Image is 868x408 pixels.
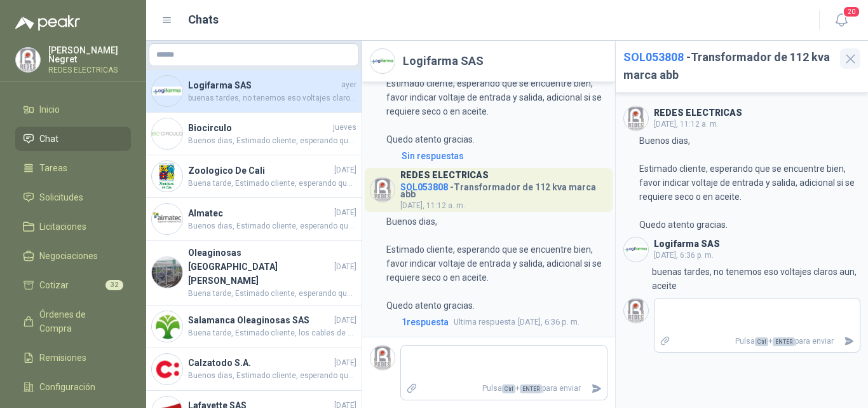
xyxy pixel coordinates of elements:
h4: Zoologico De Cali [188,164,332,178]
a: Chat [15,127,131,151]
span: Solicitudes [39,190,83,204]
img: Company Logo [370,178,395,202]
p: buenas tardes, no tenemos eso voltajes claros aun, aceite [652,265,860,293]
span: [DATE], 6:36 p. m. [454,316,580,328]
span: Buena tarde, Estimado cliente, esperando que se encuentre bien, favor indicar tipo de toma: sobre... [188,288,356,300]
span: 20 [843,6,860,18]
a: Sin respuestas [399,149,607,163]
p: Buenos dias, Estimado cliente, esperando que se encuentre bien, favor indicar voltaje de entrada ... [386,48,607,146]
a: Órdenes de Compra [15,302,131,341]
a: Company LogoCalzatodo S.A.[DATE]Buenos dias, Estimado cliente, esperando que se encuentre bien, a... [146,348,362,391]
button: Enviar [586,377,607,400]
img: Company Logo [624,106,648,130]
h2: Logifarma SAS [403,52,484,70]
span: ENTER [520,384,542,393]
span: ENTER [773,337,795,346]
button: 20 [830,9,853,32]
span: Buenos dias, Estimado cliente, esperando que se encuentre bien, ya reviso que descuento adicional... [188,220,356,232]
span: SOL053808 [623,50,684,64]
p: Buenos dias, Estimado cliente, esperando que se encuentre bien, favor indicar voltaje de entrada ... [639,134,860,232]
a: Tareas [15,156,131,180]
h3: Logifarma SAS [654,241,720,248]
span: [DATE] [334,164,356,176]
span: [DATE] [334,314,356,327]
a: Company LogoLogifarma SASayerbuenas tardes, no tenemos eso voltajes claros aun, aceite [146,70,362,113]
span: Buenos dias, Estimado cliente, esperando que se encuentre bien, anexo ficha técnica y certificado... [188,370,356,382]
span: Ctrl [502,384,515,393]
span: Inicio [39,102,60,116]
span: [DATE], 11:12 a. m. [654,120,719,129]
img: Company Logo [16,48,40,72]
span: ayer [341,79,356,91]
a: Company LogoAlmatec[DATE]Buenos dias, Estimado cliente, esperando que se encuentre bien, ya revis... [146,198,362,241]
button: Enviar [839,330,860,353]
span: Negociaciones [39,249,98,263]
img: Company Logo [152,311,182,342]
img: Company Logo [152,354,182,384]
a: Company LogoSalamanca Oleaginosas SAS[DATE]Buena tarde, Estimado cliente, los cables de calibre #... [146,306,362,348]
p: Buenos dias, Estimado cliente, esperando que se encuentre bien, favor indicar voltaje de entrada ... [386,215,607,313]
h4: - Transformador de 112 kva marca abb [400,179,607,198]
h3: REDES ELECTRICAS [400,172,489,179]
span: Tareas [39,161,67,175]
span: 1 respuesta [402,315,449,329]
img: Company Logo [152,204,182,234]
span: Buena tarde, Estimado cliente, los cables de calibre #10 en adelante se distribuye en rollos de 1... [188,327,356,339]
span: Órdenes de Compra [39,307,119,335]
h1: Chats [188,11,219,29]
a: Company LogoBiocirculojuevesBuenos dias, Estimado cliente, esperando que se encuentre bien, le in... [146,113,362,155]
span: Ultima respuesta [454,316,515,328]
a: Solicitudes [15,185,131,209]
span: [DATE] [334,357,356,369]
span: [DATE] [334,261,356,273]
a: Remisiones [15,346,131,370]
h4: Almatec [188,206,332,220]
span: [DATE], 6:36 p. m. [654,251,714,260]
img: Company Logo [152,118,182,149]
a: 1respuestaUltima respuesta[DATE], 6:36 p. m. [399,315,607,329]
img: Company Logo [152,76,182,106]
span: Chat [39,132,58,146]
span: Cotizar [39,278,69,292]
span: 32 [105,280,123,290]
img: Company Logo [624,237,648,262]
span: Remisiones [39,351,86,365]
span: [DATE] [334,207,356,219]
p: [PERSON_NAME] Negret [48,46,131,64]
span: [DATE], 11:12 a. m. [400,201,465,210]
a: Cotizar32 [15,273,131,297]
a: Negociaciones [15,244,131,268]
a: Configuración [15,375,131,399]
a: Inicio [15,97,131,122]
span: buenas tardes, no tenemos eso voltajes claros aun, aceite [188,92,356,104]
img: Company Logo [152,257,182,288]
p: Pulsa + para enviar [423,377,586,400]
img: Company Logo [370,346,395,370]
span: Buena tarde, Estimado cliente, esperando que se encuentre bien, los amarres que distribuimos solo... [188,178,356,190]
span: Licitaciones [39,220,86,234]
h4: Calzatodo S.A. [188,356,332,370]
img: Company Logo [370,49,395,73]
a: Company LogoZoologico De Cali[DATE]Buena tarde, Estimado cliente, esperando que se encuentre bien... [146,155,362,198]
h2: - Transformador de 112 kva marca abb [623,48,833,85]
h4: Salamanca Oleaginosas SAS [188,313,332,327]
p: Pulsa + para enviar [675,330,839,353]
span: jueves [333,122,356,134]
p: REDES ELECTRICAS [48,66,131,74]
h4: Oleaginosas [GEOGRAPHIC_DATA][PERSON_NAME] [188,246,332,288]
div: Sin respuestas [402,149,464,163]
span: Configuración [39,380,95,394]
label: Adjuntar archivos [401,377,423,400]
span: SOL053808 [400,182,448,192]
h4: Biocirculo [188,121,330,135]
img: Logo peakr [15,15,80,31]
span: Buenos dias, Estimado cliente, esperando que se encuentre bien, le informo que la referencia GC61... [188,135,356,147]
a: Company LogoOleaginosas [GEOGRAPHIC_DATA][PERSON_NAME][DATE]Buena tarde, Estimado cliente, espera... [146,241,362,306]
a: Licitaciones [15,215,131,239]
h4: Logifarma SAS [188,78,339,92]
label: Adjuntar archivos [654,330,676,353]
img: Company Logo [152,161,182,192]
h3: REDES ELECTRICAS [654,109,742,116]
img: Company Logo [624,299,648,323]
span: Ctrl [755,337,768,346]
